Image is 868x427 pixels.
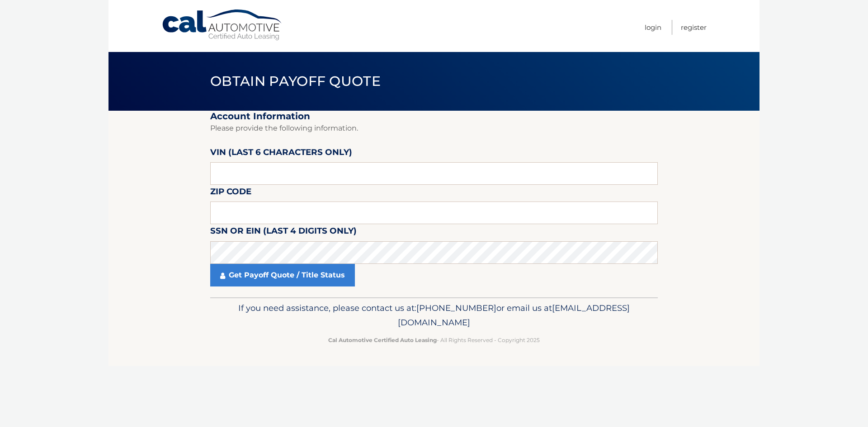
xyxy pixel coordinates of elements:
a: Cal Automotive [161,9,283,41]
strong: Cal Automotive Certified Auto Leasing [328,337,437,343]
h2: Account Information [210,111,658,122]
span: [PHONE_NUMBER] [416,303,496,313]
p: - All Rights Reserved - Copyright 2025 [216,335,652,345]
p: Please provide the following information. [210,122,658,135]
span: Obtain Payoff Quote [210,73,381,89]
label: VIN (last 6 characters only) [210,145,352,162]
label: Zip Code [210,185,251,202]
a: Register [681,20,707,35]
a: Get Payoff Quote / Title Status [210,264,355,286]
label: SSN or EIN (last 4 digits only) [210,224,357,241]
p: If you need assistance, please contact us at: or email us at [216,301,652,330]
a: Login [645,20,661,35]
